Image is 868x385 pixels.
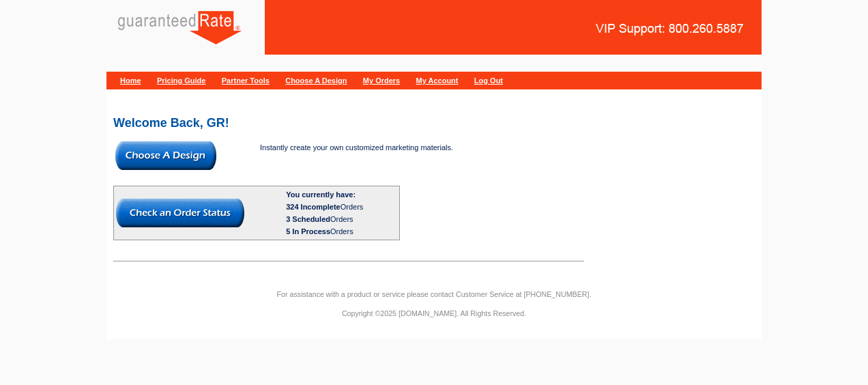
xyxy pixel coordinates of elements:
[286,201,397,238] div: Orders Orders Orders
[363,76,400,85] a: My Orders
[113,117,755,129] h2: Welcome Back, GR!
[286,203,340,211] span: 324 Incomplete
[286,190,356,199] b: You currently have:
[157,76,206,85] a: Pricing Guide
[106,288,762,300] p: For assistance with a product or service please contact Customer Service at [PHONE_NUMBER].
[286,227,330,236] span: 5 In Process
[416,76,459,85] a: My Account
[115,141,216,170] img: button-choose-design.gif
[116,199,244,227] img: button-check-order-status.gif
[474,76,503,85] a: Log Out
[222,76,270,85] a: Partner Tools
[286,215,330,223] span: 3 Scheduled
[106,307,762,319] p: Copyright ©2025 [DOMAIN_NAME]. All Rights Reserved.
[120,76,141,85] a: Home
[285,76,347,85] a: Choose A Design
[260,143,453,152] span: Instantly create your own customized marketing materials.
